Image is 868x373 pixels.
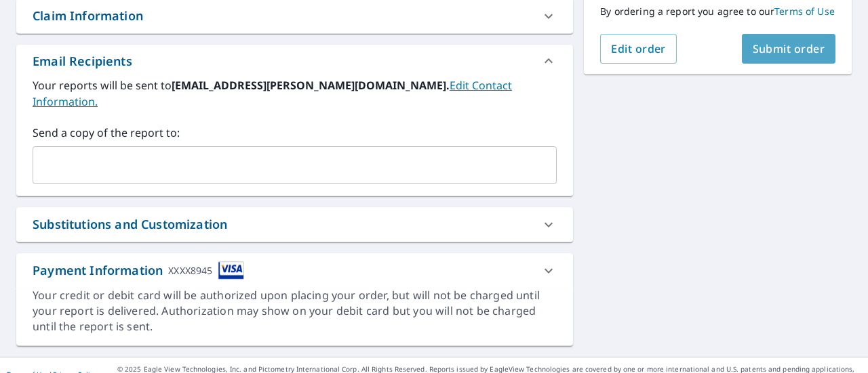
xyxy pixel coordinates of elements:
[218,261,244,280] img: cardImage
[33,77,557,110] label: Your reports will be sent to
[611,41,666,56] span: Edit order
[753,41,825,56] span: Submit order
[172,78,450,93] b: [EMAIL_ADDRESS][PERSON_NAME][DOMAIN_NAME].
[16,45,573,77] div: Email Recipients
[33,261,244,280] div: Payment Information
[33,52,132,70] div: Email Recipients
[774,5,835,18] a: Terms of Use
[33,7,143,25] div: Claim Information
[33,215,227,234] div: Substitutions and Customization
[33,125,557,141] label: Send a copy of the report to:
[742,34,836,64] button: Submit order
[600,5,835,18] p: By ordering a report you agree to our
[16,253,573,288] div: Payment InformationXXXX8945cardImage
[600,34,677,64] button: Edit order
[33,288,557,334] div: Your credit or debit card will be authorized upon placing your order, but will not be charged unt...
[168,261,212,280] div: XXXX8945
[16,207,573,242] div: Substitutions and Customization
